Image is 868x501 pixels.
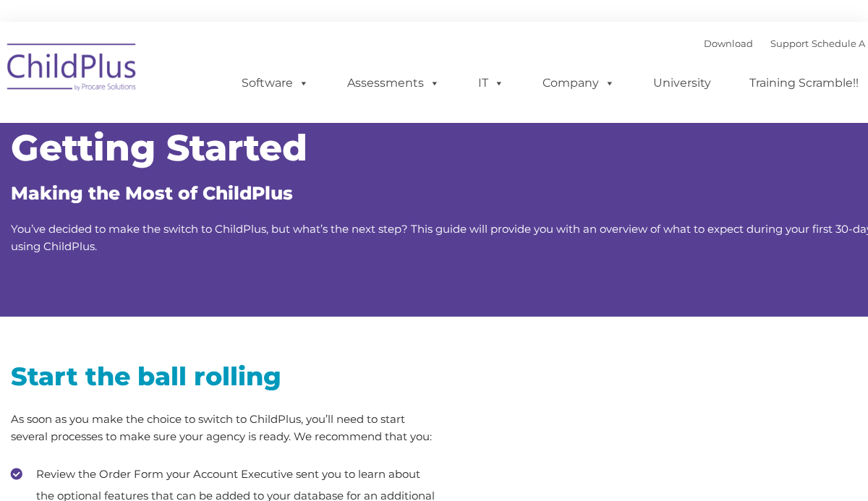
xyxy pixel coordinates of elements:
a: Software [227,69,323,98]
a: Assessments [333,69,454,98]
a: IT [464,69,519,98]
h2: Start the ball rolling [11,360,438,393]
p: As soon as you make the choice to switch to ChildPlus, you’ll need to start several processes to ... [11,411,438,445]
span: Getting Started [11,126,307,170]
a: Download [704,38,753,49]
a: Support [770,38,809,49]
span: Making the Most of ChildPlus [11,182,293,204]
a: Company [528,69,629,98]
a: University [639,69,726,98]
